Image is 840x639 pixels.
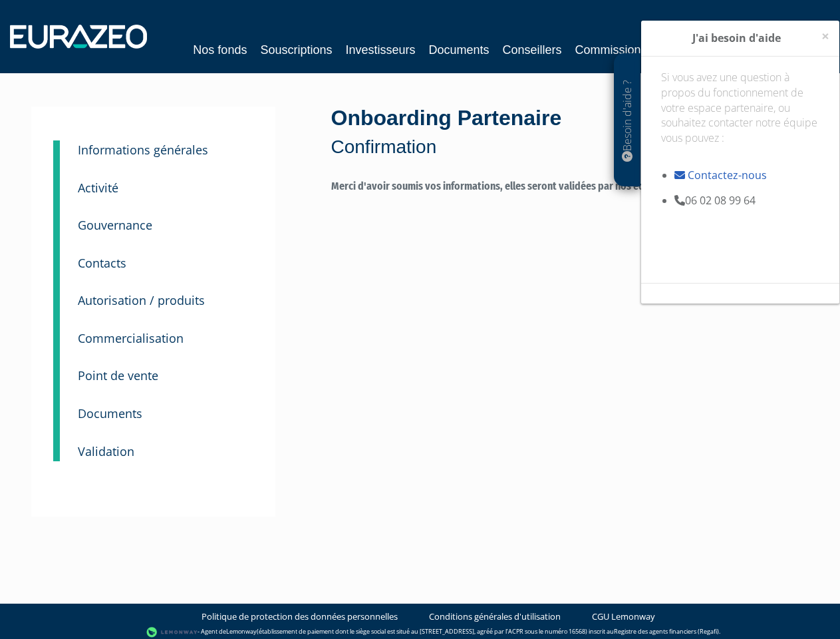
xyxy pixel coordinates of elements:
[53,348,60,389] a: 9
[78,292,205,308] small: Autorisation / produits
[78,443,134,459] small: Validation
[821,27,829,45] span: ×
[53,311,60,352] a: 8
[620,61,635,180] p: Besoin d'aide ?
[429,41,490,59] a: Documents
[331,179,809,225] label: Merci d'avoir soumis vos informations, elles seront validées par nos équipes au plus vite.
[53,236,60,277] a: 6
[641,21,839,57] div: J'ai besoin d'aide
[53,160,60,202] a: 4
[78,405,142,421] small: Documents
[78,180,118,196] small: Activité
[78,217,152,233] small: Gouvernance
[53,140,60,167] a: 3
[13,626,827,639] div: - Agent de (établissement de paiement dont le siège social est situé au [STREET_ADDRESS], agréé p...
[688,168,767,182] a: Contactez-nous
[331,103,809,160] div: Onboarding Partenaire
[53,273,60,314] a: 7
[575,41,647,59] a: Commissions
[331,134,809,160] p: Confirmation
[78,255,126,271] small: Contacts
[614,628,719,636] a: Registre des agents financiers (Regafi)
[345,41,415,59] a: Investisseurs
[592,610,655,623] a: CGU Lemonway
[10,25,147,49] img: 1732889491-logotype_eurazeo_blanc_rvb.png
[53,386,60,427] a: 10
[429,610,561,623] a: Conditions générales d'utilisation
[260,41,332,59] a: Souscriptions
[53,198,60,239] a: 5
[661,70,819,161] p: Si vous avez une question à propos du fonctionnement de votre espace partenaire, ou souhaitez con...
[674,193,819,208] li: 06 02 08 99 64
[503,41,562,59] a: Conseillers
[78,142,208,158] small: Informations générales
[226,628,257,636] a: Lemonway
[78,367,158,383] small: Point de vente
[53,424,60,462] a: 11
[78,330,184,346] small: Commercialisation
[202,610,398,623] a: Politique de protection des données personnelles
[193,41,247,59] a: Nos fonds
[146,626,198,639] img: logo-lemonway.png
